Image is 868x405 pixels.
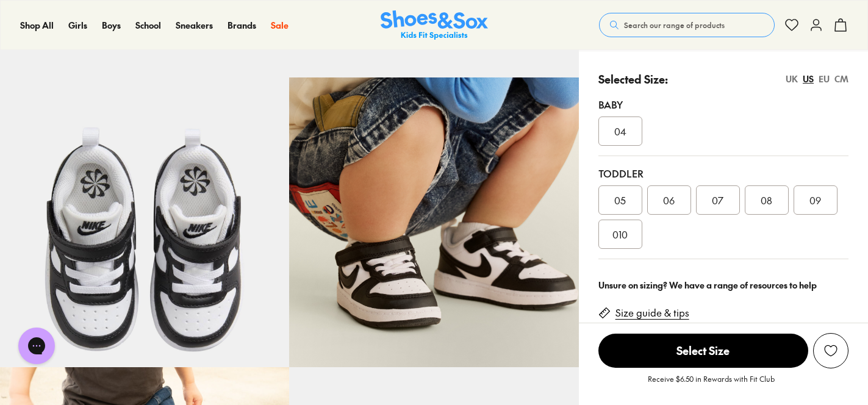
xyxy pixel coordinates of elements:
div: Unsure on sizing? We have a range of resources to help [598,279,848,292]
p: Receive $6.50 in Rewards with Fit Club [648,373,775,395]
span: 06 [663,193,675,207]
button: Select Size [598,333,808,368]
span: Sneakers [176,19,213,31]
div: EU [819,73,830,85]
div: US [803,73,814,85]
a: Shoes & Sox [381,10,488,40]
a: Boys [102,19,121,32]
div: Toddler [598,166,848,181]
span: Select Size [598,334,808,368]
img: SNS_Logo_Responsive.svg [381,10,488,40]
span: Search our range of products [624,20,725,30]
span: 010 [612,227,628,242]
span: Shop All [20,19,54,31]
button: Add to Wishlist [813,333,848,368]
a: School [135,19,161,32]
span: 07 [712,193,723,207]
span: 04 [614,124,626,138]
iframe: Gorgias live chat messenger [12,323,61,368]
a: Shop All [20,19,54,32]
a: Size guide & tips [615,306,689,320]
a: Brands [228,19,256,32]
a: Sneakers [176,19,213,32]
span: School [135,19,161,31]
a: Girls [68,19,87,32]
span: 08 [761,193,772,207]
span: Sale [271,19,289,31]
span: Girls [68,19,87,31]
img: Court Borough Low Recraft Infant White/Black Combo [289,77,578,367]
span: Brands [228,19,256,31]
p: Selected Size: [598,71,668,87]
span: 05 [614,193,626,207]
div: CM [834,73,848,85]
div: UK [786,73,798,85]
div: Baby [598,97,848,112]
span: Boys [102,19,121,31]
button: Search our range of products [599,13,775,37]
span: 09 [809,193,821,207]
a: Sale [271,19,289,32]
